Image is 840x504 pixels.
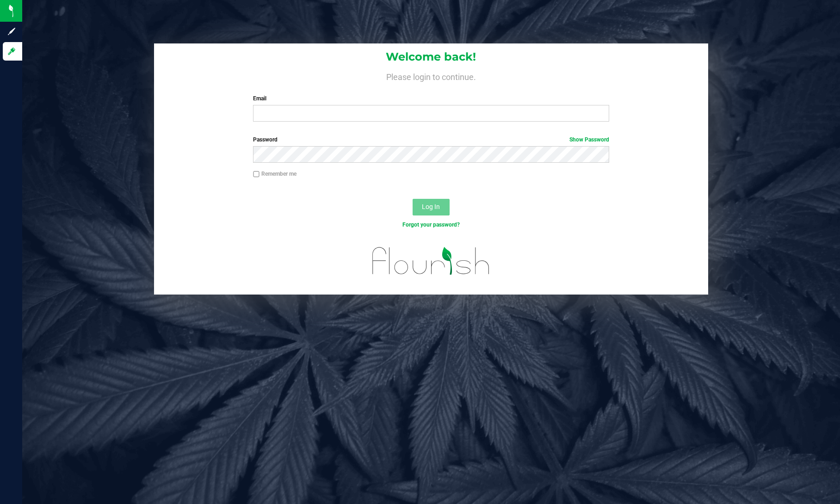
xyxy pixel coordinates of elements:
[413,199,450,215] button: Log In
[154,70,709,81] h4: Please login to continue.
[7,27,16,36] inline-svg: Sign up
[422,203,440,210] span: Log In
[569,136,609,143] a: Show Password
[7,47,16,56] inline-svg: Log in
[253,170,296,178] label: Remember me
[154,51,709,63] h1: Welcome back!
[253,171,259,178] input: Remember me
[253,136,278,143] span: Password
[402,221,460,228] a: Forgot your password?
[362,239,500,283] img: flourish_logo.svg
[253,94,609,103] label: Email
